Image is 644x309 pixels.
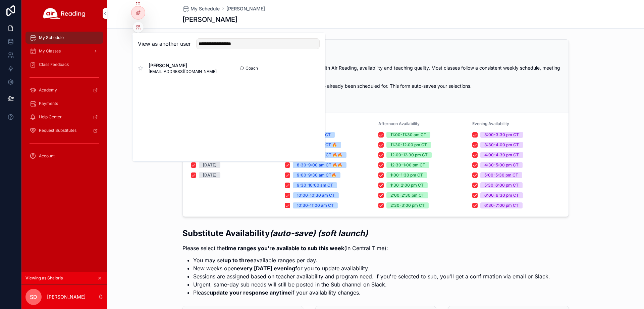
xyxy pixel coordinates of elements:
[193,256,550,264] li: You may set available ranges per day.
[484,142,519,148] div: 3:30-4:00 pm CT
[149,69,217,74] span: [EMAIL_ADDRESS][DOMAIN_NAME]
[270,228,368,238] em: (auto-save) (soft launch)
[25,84,103,96] a: Academy
[193,264,550,272] li: New weeks open for you to update availability.
[297,162,342,168] div: 8:30-9:00 am CT 🔥🔥
[297,202,334,208] div: 10:30-11:00 am CT
[25,32,103,44] a: My Schedule
[484,162,519,168] div: 4:30-5:00 pm CT
[39,62,69,67] span: Class Feedback
[193,288,550,297] li: Please if your availability changes.
[484,152,519,158] div: 4:00-4:30 pm CT
[210,289,291,296] strong: update your response anytime
[191,5,220,12] span: My Schedule
[25,150,103,162] a: Account
[25,98,103,110] a: Payments
[484,202,519,208] div: 6:30-7:00 pm CT
[246,66,258,71] span: Coach
[390,142,427,148] div: 11:30-12:00 pm CT
[138,40,191,48] h2: View as another user
[390,182,424,188] div: 1:30-2:00 pm CT
[193,272,550,280] li: Sessions are assigned based on teacher availability and program need. If you're selected to sub, ...
[47,294,86,300] p: [PERSON_NAME]
[39,35,64,40] span: My Schedule
[297,192,335,198] div: 10:00-10:30 am CT
[226,5,265,12] a: [PERSON_NAME]
[182,244,550,252] p: Please select the (in Central Time):
[39,153,55,159] span: Account
[39,128,76,133] span: Request Substitutes
[390,192,424,198] div: 2:00-2:30 pm CT
[39,101,58,106] span: Payments
[191,93,560,101] p: 🔥 =
[21,27,107,171] div: scrollable content
[484,192,519,198] div: 6:00-6:30 pm CT
[390,162,425,168] div: 12:30-1:00 pm CT
[191,48,560,59] h2: Teaching Availability
[297,172,336,178] div: 9:00-9:30 am CT🔥
[25,124,103,137] a: Request Substitutes
[472,121,509,126] span: Evening Availability
[39,48,61,54] span: My Classes
[191,64,560,78] p: Teachers are booked based on their attendance, longevity with Air Reading, availability and teach...
[25,45,103,57] a: My Classes
[378,121,420,126] span: Afternoon Availability
[203,162,216,168] div: [DATE]
[25,111,103,123] a: Help Center
[225,245,344,252] strong: time ranges you're available to sub this week
[203,172,216,178] div: [DATE]
[484,182,519,188] div: 5:30-6:00 pm CT
[390,152,428,158] div: 12:00-12:30 pm CT
[30,293,37,301] span: SD
[25,275,63,281] span: Viewing as Shaloris
[297,182,333,188] div: 9:30-10:00 am CT
[182,15,237,24] h1: [PERSON_NAME]
[182,5,220,12] a: My Schedule
[25,59,103,71] a: Class Feedback
[193,280,550,288] li: Urgent, same-day sub needs will still be posted in the Sub channel on Slack.
[224,257,254,264] strong: up to three
[191,82,560,89] p: Updating your availability will not affect any classes you have already been scheduled for. This ...
[237,265,295,272] strong: every [DATE] evening
[484,172,518,178] div: 5:00-5:30 pm CT
[39,87,57,93] span: Academy
[390,132,426,138] div: 11:00-11:30 am CT
[149,62,217,69] span: [PERSON_NAME]
[390,202,425,208] div: 2:30-3:00 pm CT
[39,114,62,120] span: Help Center
[43,8,86,19] img: App logo
[182,228,550,239] h2: Substitute Availability
[390,172,423,178] div: 1:00-1:30 pm CT
[484,132,519,138] div: 3:00-3:30 pm CT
